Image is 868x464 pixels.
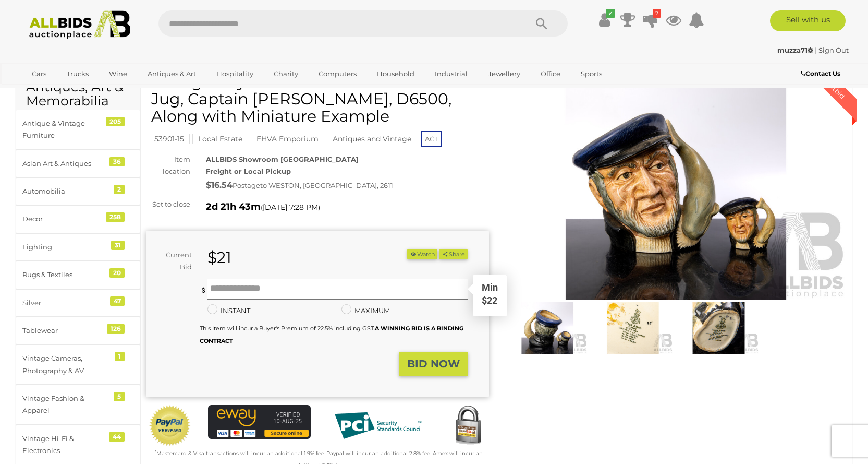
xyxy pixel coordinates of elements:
[200,325,463,344] b: A WINNING BID IS A BINDING CONTRACT
[22,117,108,142] div: Antique & Vintage Furniture
[421,131,442,147] span: ACT
[25,65,53,82] a: Cars
[192,134,248,144] mark: Local Estate
[818,46,849,54] a: Sign Out
[109,268,125,278] div: 20
[207,305,250,317] label: INSTANT
[507,302,588,354] img: Vintage Royal Doulton Porcelain Character Jug, Captain Ahab, D6500, Along with Miniature Example
[505,78,848,300] img: Vintage Royal Doulton Porcelain Character Jug, Captain Ahab, D6500, Along with Miniature Example
[770,10,846,31] a: Sell with us
[200,325,463,344] small: This Item will incur a Buyer's Premium of 22.5% including GST.
[206,180,233,190] strong: $16.54
[261,203,320,211] span: ( )
[260,181,393,189] span: to WESTON, [GEOGRAPHIC_DATA], 2611
[407,249,437,260] li: Watch this item
[16,177,140,205] a: Automobilia 2
[474,281,506,315] div: Min $22
[597,10,613,29] a: ✔
[327,134,417,144] mark: Antiques and Vintage
[207,248,231,267] strong: $21
[606,9,615,18] i: ✔
[114,392,125,401] div: 5
[109,157,125,166] div: 36
[102,65,134,82] a: Wine
[149,405,191,447] img: Official PayPal Seal
[407,358,460,370] strong: BID NOW
[312,65,363,82] a: Computers
[208,405,311,439] img: eWAY Payment Gateway
[251,134,324,144] mark: EHVA Emporium
[809,63,857,111] div: Outbid
[192,135,248,143] a: Local Estate
[678,302,759,354] img: Vintage Royal Doulton Porcelain Character Jug, Captain Ahab, D6500, Along with Miniature Example
[326,405,430,446] img: PCI DSS compliant
[107,324,125,334] div: 126
[16,233,140,261] a: Lighting 31
[115,352,125,361] div: 1
[399,352,468,376] button: BID NOW
[26,80,130,109] h2: Antiques, Art & Memorabilia
[109,432,125,442] div: 44
[141,65,203,82] a: Antiques & Art
[22,325,108,337] div: Tablewear
[60,65,95,82] a: Trucks
[210,65,260,82] a: Hospitality
[22,297,108,309] div: Silver
[149,135,190,143] a: 53901-15
[534,65,567,82] a: Office
[22,433,108,457] div: Vintage Hi-Fi & Electronics
[151,73,486,125] h1: Vintage Royal Doulton Porcelain Character Jug, Captain [PERSON_NAME], D6500, Along with Miniature...
[370,65,421,82] a: Household
[16,261,140,289] a: Rugs & Textiles 20
[138,198,198,210] div: Set to close
[16,344,140,385] a: Vintage Cameras, Photography & AV 1
[138,153,198,178] div: Item location
[801,69,840,77] b: Contact Us
[653,9,661,18] i: 2
[106,212,125,222] div: 258
[23,10,137,39] img: Allbids.com.au
[428,65,474,82] a: Industrial
[22,185,108,197] div: Automobilia
[22,158,108,170] div: Asian Art & Antiques
[22,352,108,377] div: Vintage Cameras, Photography & AV
[111,241,125,250] div: 31
[815,46,817,54] span: |
[516,10,568,37] button: Search
[25,82,113,100] a: [GEOGRAPHIC_DATA]
[407,249,437,260] button: Watch
[16,150,140,177] a: Asian Art & Antiques 36
[146,249,200,273] div: Current Bid
[801,68,843,79] a: Contact Us
[16,317,140,344] a: Tablewear 126
[593,302,673,354] img: Vintage Royal Doulton Porcelain Character Jug, Captain Ahab, D6500, Along with Miniature Example
[114,185,125,194] div: 2
[206,167,291,175] strong: Freight or Local Pickup
[439,249,468,260] button: Share
[643,10,658,29] a: 2
[22,269,108,281] div: Rugs & Textiles
[447,405,489,447] img: Secured by Rapid SSL
[16,110,140,150] a: Antique & Vintage Furniture 205
[22,392,108,417] div: Vintage Fashion & Apparel
[263,203,318,212] span: [DATE] 7:28 PM
[149,134,190,144] mark: 53901-15
[327,135,417,143] a: Antiques and Vintage
[206,155,359,163] strong: ALLBIDS Showroom [GEOGRAPHIC_DATA]
[16,205,140,233] a: Decor 258
[22,213,108,225] div: Decor
[206,201,261,212] strong: 2d 21h 43m
[574,65,609,82] a: Sports
[341,305,390,317] label: MAXIMUM
[481,65,527,82] a: Jewellery
[106,117,125,126] div: 205
[206,178,489,193] div: Postage
[16,289,140,317] a: Silver 47
[267,65,305,82] a: Charity
[22,241,108,253] div: Lighting
[16,385,140,425] a: Vintage Fashion & Apparel 5
[777,46,813,54] strong: muzza71
[110,296,125,306] div: 47
[251,135,324,143] a: EHVA Emporium
[777,46,815,54] a: muzza71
